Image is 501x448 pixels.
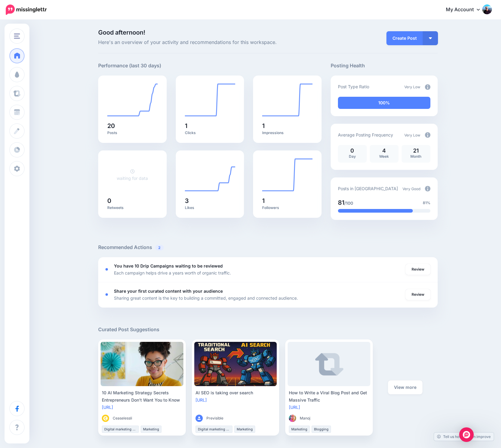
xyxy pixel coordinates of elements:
span: Manoj [300,415,310,421]
span: Previsible [206,415,223,421]
img: info-circle-grey.png [425,132,430,138]
img: MQSJWLHJCKXV2AQVWKGQBXABK9I9LYSZ_thumb.gif [102,415,109,422]
div: Open Intercom Messenger [459,427,474,442]
div: 81% of your posts in the last 30 days have been from Drip Campaigns [338,209,413,213]
h5: 1 [185,123,235,129]
p: Posts [107,130,158,135]
h5: 20 [107,123,158,129]
span: /100 [344,200,353,206]
a: Review [406,264,430,275]
img: Q4V7QUO4NL7KLF7ETPAEVJZD8V2L8K9O_thumb.jpg [289,415,296,422]
span: Very Low [404,85,420,89]
span: 81% [423,200,430,206]
a: [URL] [102,405,113,410]
p: Clicks [185,130,235,135]
span: Good afternoon! [98,29,145,36]
b: Share your first curated content with your audience [114,288,223,294]
a: [URL] [289,405,300,410]
p: Posts in [GEOGRAPHIC_DATA] [338,185,398,192]
div: How to Write a Viral Blog Post and Get Massive Traffic [289,389,369,404]
p: Sharing great content is the key to building a committed, engaged and connected audience. [114,295,298,301]
h5: Recommended Actions [98,244,438,251]
div: <div class='status-dot small red margin-right'></div>Error [105,293,108,296]
span: 81 [338,199,344,206]
span: 2 [155,245,164,251]
p: Post Type Ratio [338,83,369,90]
p: Average Posting Frequency [338,131,393,138]
div: AI SEO is taking over search [195,389,276,396]
img: info-circle-grey.png [425,84,430,90]
h5: 0 [107,198,158,204]
img: menu.png [14,33,20,39]
a: View more [388,380,423,394]
p: 21 [405,148,427,153]
h5: 1 [262,198,312,204]
div: 10 AI Marketing Strategy Secrets Entrepreneurs Don’t Want You to Know [102,389,182,404]
h5: Posting Health [331,62,438,69]
span: Here's an overview of your activity and recommendations for this workspace. [98,39,322,46]
li: Digital marketing strategy [102,426,139,433]
h5: 1 [262,123,312,129]
h5: 3 [185,198,235,204]
a: My Account [440,2,492,17]
a: waiting for data [117,169,148,181]
p: Followers [262,205,312,210]
h5: Curated Post Suggestions [98,326,438,333]
div: 100% of your posts in the last 30 days have been from Drip Campaigns [338,97,430,109]
a: Review [406,289,430,300]
img: info-circle-grey.png [425,186,430,191]
a: Create Post [386,31,423,45]
li: Marketing [141,426,162,433]
img: user_default_image.png [195,415,203,422]
span: Very Good [402,187,420,191]
span: Very Low [404,133,420,137]
p: 4 [373,148,396,153]
li: Digital marketing strategy [195,426,232,433]
h5: Performance (last 30 days) [98,62,161,69]
li: Blogging [312,426,331,433]
span: Month [410,154,421,159]
span: Week [379,154,389,159]
li: Marketing [234,426,255,433]
p: 0 [341,148,364,153]
a: Tell us how we can improve [434,433,494,441]
b: You have 10 Drip Campaigns waiting to be reviewed [114,263,223,268]
img: Missinglettr [6,5,47,15]
div: <div class='status-dot small red margin-right'></div>Error [105,268,108,271]
p: Likes [185,205,235,210]
span: Day [349,154,356,159]
li: Marketing [289,426,310,433]
p: Retweets [107,205,158,210]
img: arrow-down-white.png [429,37,432,39]
a: [URL] [195,397,207,403]
p: Impressions [262,130,312,135]
span: Ceaselessli [113,415,132,421]
p: Each campaign helps drive a years worth of organic traffic. [114,269,231,276]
